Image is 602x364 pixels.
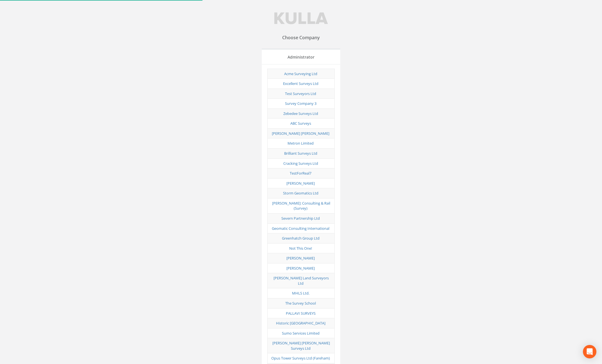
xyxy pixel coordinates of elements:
a: [PERSON_NAME] [PERSON_NAME] Surveys Ltd [272,340,330,351]
a: Storm Geomatics Ltd [283,191,318,196]
a: Opus Tower Surveys Ltd (Fareham) [271,356,330,361]
a: Acme Surveying Ltd [284,71,317,76]
a: Severn Partnership Ltd [281,216,320,221]
a: Greenhatch Group Ltd [282,236,320,241]
a: Test Surveyors Ltd [285,91,316,96]
a: TestForReal7 [290,171,311,176]
a: Survey Company 3 [285,101,316,106]
a: Brilliant Surveys Ltd [284,151,317,156]
a: ABC Surveys [290,121,311,126]
a: Cracking Surveys Ltd [283,161,318,166]
a: [PERSON_NAME] [286,256,315,261]
a: [PERSON_NAME]: Consulting & Rail (Survey) [272,201,330,211]
a: Historic [GEOGRAPHIC_DATA] [276,321,325,326]
a: PALLAVI SURVEYS [286,311,316,316]
h3: Choose Company [259,35,343,40]
a: The Survey School [285,301,316,306]
h4: Administrator [266,55,336,59]
a: [PERSON_NAME] [286,266,315,271]
div: Open Intercom Messenger [583,345,596,358]
a: [PERSON_NAME] [286,181,315,186]
a: MHLS Ltd. [292,291,309,296]
a: Zebedee Surveys Ltd [283,111,318,116]
a: Metron Limited [288,141,314,146]
a: Geomatic Consulting International [272,226,329,231]
a: [PERSON_NAME] [PERSON_NAME] [272,131,329,136]
a: [PERSON_NAME] Land Surveyors Ltd [274,275,329,286]
a: Not This One! [289,246,312,251]
a: Sumo Services Limited [282,331,320,336]
a: Excellent Surveys Ltd [283,81,318,86]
